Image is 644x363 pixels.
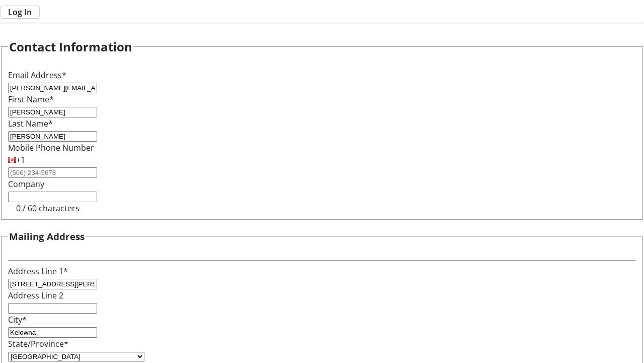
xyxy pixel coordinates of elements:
[8,118,53,129] label: Last Name*
[8,6,32,18] span: Log In
[8,338,68,349] label: State/Province*
[8,327,97,338] input: City
[8,70,66,81] label: Email Address*
[8,167,97,178] input: (506) 234-5678
[8,314,27,325] label: City*
[16,203,79,214] tr-character-limit: 0 / 60 characters
[9,229,85,244] h3: Mailing Address
[8,142,94,153] label: Mobile Phone Number
[8,94,54,105] label: First Name*
[8,290,63,301] label: Address Line 2
[8,279,97,289] input: Address
[8,266,68,277] label: Address Line 1*
[8,178,44,190] label: Company
[9,38,132,56] h2: Contact Information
